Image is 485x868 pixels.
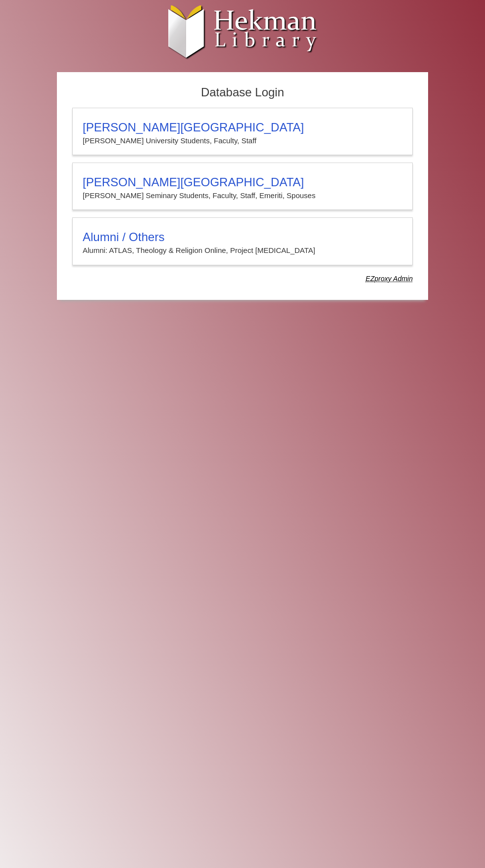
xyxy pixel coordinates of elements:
[83,230,402,257] summary: Alumni / OthersAlumni: ATLAS, Theology & Religion Online, Project [MEDICAL_DATA]
[83,134,402,147] p: [PERSON_NAME] University Students, Faculty, Staff
[83,121,402,134] h3: [PERSON_NAME][GEOGRAPHIC_DATA]
[83,244,402,257] p: Alumni: ATLAS, Theology & Religion Online, Project [MEDICAL_DATA]
[72,163,413,210] a: [PERSON_NAME][GEOGRAPHIC_DATA][PERSON_NAME] Seminary Students, Faculty, Staff, Emeriti, Spouses
[83,189,402,202] p: [PERSON_NAME] Seminary Students, Faculty, Staff, Emeriti, Spouses
[67,83,418,103] h2: Database Login
[83,175,402,189] h3: [PERSON_NAME][GEOGRAPHIC_DATA]
[83,230,402,244] h3: Alumni / Others
[366,275,413,283] dfn: Use Alumni login
[72,108,413,155] a: [PERSON_NAME][GEOGRAPHIC_DATA][PERSON_NAME] University Students, Faculty, Staff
